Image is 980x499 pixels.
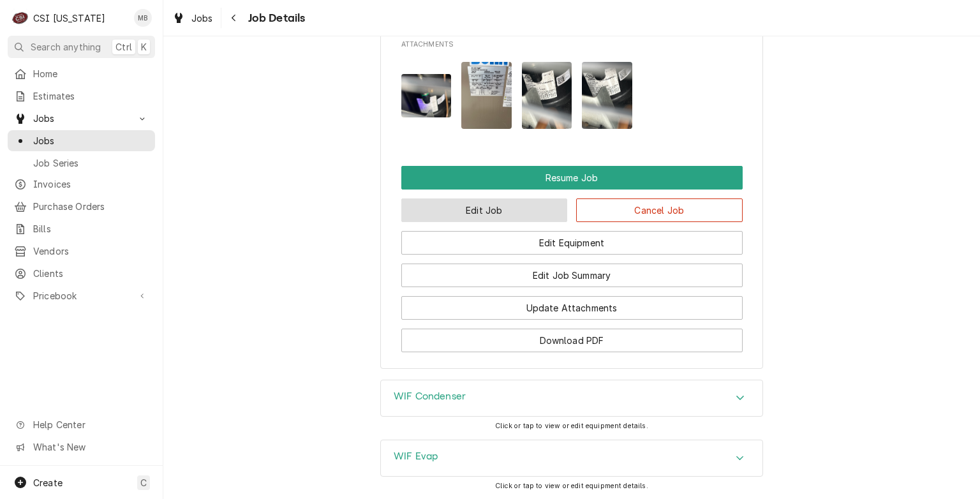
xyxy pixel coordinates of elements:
span: Attachments [401,40,743,50]
button: Edit Job Summary [401,264,743,287]
h3: WIF Condenser [394,391,466,403]
div: Button Group Row [401,166,743,190]
a: Invoices [8,174,155,195]
div: C [11,9,29,27]
span: C [140,476,147,489]
div: Button Group Row [401,255,743,287]
button: Edit Equipment [401,231,743,255]
span: Jobs [191,11,213,25]
span: Invoices [33,177,149,191]
div: MB [134,9,152,27]
a: Jobs [8,130,155,151]
h3: WIF Evap [394,451,438,463]
a: Home [8,63,155,84]
div: Button Group Row [401,222,743,255]
a: Jobs [167,8,218,29]
span: Help Center [33,418,147,431]
a: Go to Help Center [8,414,155,435]
span: Jobs [33,134,149,147]
button: Download PDF [401,329,743,352]
button: Update Attachments [401,296,743,320]
a: Purchase Orders [8,196,155,217]
div: Matt Brewington's Avatar [134,9,152,27]
span: Vendors [33,244,149,258]
button: Accordion Details Expand Trigger [381,440,762,476]
a: Estimates [8,86,155,107]
div: CSI Kentucky's Avatar [11,9,29,27]
button: Cancel Job [576,198,743,222]
span: Click or tap to view or edit equipment details. [495,482,648,490]
button: Edit Job [401,198,568,222]
span: Estimates [33,89,149,103]
span: Attachments [401,52,743,140]
span: Ctrl [115,40,132,54]
div: Button Group [401,166,743,352]
span: Jobs [33,112,130,125]
span: Pricebook [33,289,130,302]
span: Search anything [31,40,101,54]
span: Home [33,67,149,80]
div: WIF Condenser [380,380,763,417]
span: Bills [33,222,149,235]
span: Create [33,477,63,488]
span: Clients [33,267,149,280]
div: Button Group Row [401,287,743,320]
img: mw0kms8TOieXh5P6avgo [401,74,452,117]
a: Clients [8,263,155,284]
button: Resume Job [401,166,743,190]
span: Purchase Orders [33,200,149,213]
div: WIF Evap [380,440,763,477]
span: Job Series [33,156,149,170]
a: Go to What's New [8,436,155,458]
span: What's New [33,440,147,454]
span: Click or tap to view or edit equipment details. [495,422,648,430]
div: Button Group Row [401,190,743,222]
img: dzMoM7DtTWKi1WauzAyX [461,62,512,129]
a: Go to Pricebook [8,285,155,306]
img: JEJjYuTQSWwG2K2BFtF5 [522,62,572,129]
button: Accordion Details Expand Trigger [381,380,762,416]
div: Accordion Header [381,440,762,476]
a: Bills [8,218,155,239]
button: Search anythingCtrlK [8,36,155,58]
div: Button Group Row [401,320,743,352]
img: ir5t8i7BS4yobnG6ZR5W [582,62,632,129]
a: Go to Jobs [8,108,155,129]
div: Attachments [401,40,743,139]
div: CSI [US_STATE] [33,11,105,25]
span: K [141,40,147,54]
a: Vendors [8,241,155,262]
span: Job Details [244,10,306,27]
div: Accordion Header [381,380,762,416]
button: Navigate back [224,8,244,28]
a: Job Series [8,153,155,174]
